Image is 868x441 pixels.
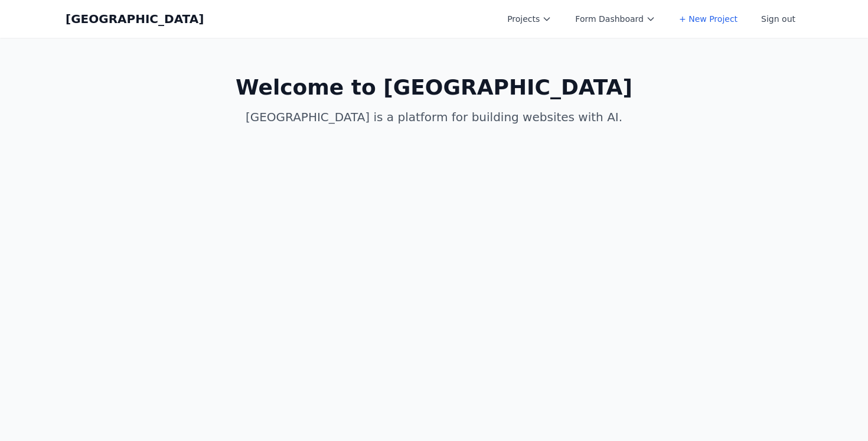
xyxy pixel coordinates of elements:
[754,8,802,30] button: Sign out
[207,76,661,99] h1: Welcome to [GEOGRAPHIC_DATA]
[500,8,559,30] button: Projects
[66,11,204,27] a: [GEOGRAPHIC_DATA]
[672,8,745,30] a: + New Project
[207,109,661,125] p: [GEOGRAPHIC_DATA] is a platform for building websites with AI.
[568,8,663,30] button: Form Dashboard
